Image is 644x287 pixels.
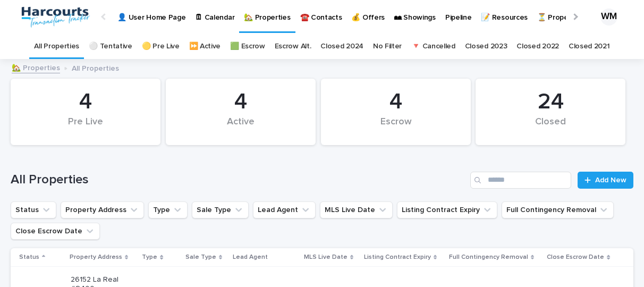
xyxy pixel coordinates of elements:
[11,201,56,218] button: Status
[494,116,607,139] div: Closed
[11,172,466,188] h1: All Properties
[61,201,144,218] button: Property Address
[449,251,528,263] p: Full Contingency Removal
[233,251,268,263] p: Lead Agent
[72,62,119,73] p: All Properties
[142,251,157,263] p: Type
[320,201,393,218] button: MLS Live Date
[595,176,626,184] span: Add New
[411,34,455,59] a: 🔻 Cancelled
[502,201,614,218] button: Full Contingency Removal
[185,251,216,263] p: Sale Type
[470,172,571,189] input: Search
[320,34,363,59] a: Closed 2024
[339,89,453,115] div: 4
[189,34,221,59] a: ⏩ Active
[19,251,39,263] p: Status
[192,201,249,218] button: Sale Type
[184,116,298,139] div: Active
[89,34,132,59] a: ⚪️ Tentative
[373,34,402,59] a: No Filter
[34,34,79,59] a: All Properties
[142,34,180,59] a: 🟡 Pre Live
[547,251,604,263] p: Close Escrow Date
[29,116,142,139] div: Pre Live
[569,34,610,59] a: Closed 2021
[148,201,188,218] button: Type
[578,172,633,189] a: Add New
[11,223,100,240] button: Close Escrow Date
[21,6,90,28] img: aRr5UT5PQeWb03tlxx4P
[339,116,453,139] div: Escrow
[364,251,431,263] p: Listing Contract Expiry
[70,251,122,263] p: Property Address
[600,9,617,26] div: WM
[184,89,298,115] div: 4
[29,89,142,115] div: 4
[516,34,559,59] a: Closed 2022
[12,61,60,73] a: 🏡 Properties
[397,201,497,218] button: Listing Contract Expiry
[253,201,316,218] button: Lead Agent
[230,34,265,59] a: 🟩 Escrow
[494,89,607,115] div: 24
[304,251,348,263] p: MLS Live Date
[275,34,311,59] a: Escrow Alt.
[465,34,507,59] a: Closed 2023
